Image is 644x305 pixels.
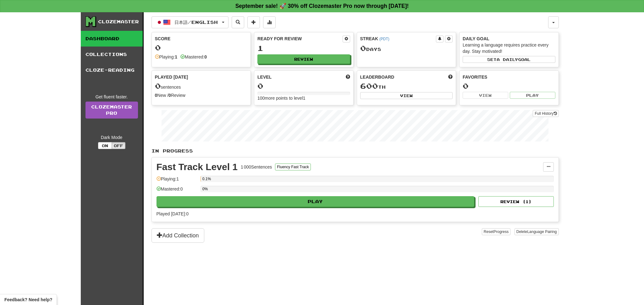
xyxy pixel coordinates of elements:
[360,92,453,99] button: View
[478,196,554,207] button: Review (1)
[257,54,350,64] button: Review
[180,54,207,60] div: Mastered:
[463,56,555,63] button: Seta dailygoal
[379,37,389,41] a: (PDT)
[155,36,248,42] div: Score
[98,19,139,25] div: Clozemaster
[85,134,138,141] div: Dark Mode
[360,44,366,53] span: 0
[346,74,350,80] span: Score more points to level up
[155,82,248,90] div: sentences
[497,57,518,62] span: a daily
[168,93,171,98] strong: 0
[175,54,177,59] strong: 1
[157,176,197,186] div: Playing: 1
[360,74,394,80] span: Leaderboard
[448,74,453,80] span: This week in points, UTC
[174,19,218,25] span: 日本語 / English
[257,74,272,80] span: Level
[4,297,52,303] span: Open feedback widget
[151,228,204,243] button: Add Collection
[360,82,453,90] div: th
[155,44,248,52] div: 0
[157,211,189,216] span: Played [DATE]: 0
[204,54,207,59] strong: 0
[155,93,157,98] strong: 0
[257,82,350,90] div: 0
[463,42,555,54] div: Learning a language requires practice every day. Stay motivated!
[463,74,555,80] div: Favorites
[463,82,555,90] div: 0
[81,62,143,78] a: Cloze-Reading
[81,31,143,47] a: Dashboard
[112,142,125,149] button: Off
[482,228,510,235] button: ResetProgress
[493,230,509,234] span: Progress
[463,36,555,42] div: Daily Goal
[510,92,555,99] button: Play
[360,81,378,90] span: 600
[81,47,143,62] a: Collections
[232,16,244,28] button: Search sentences
[155,54,178,60] div: Playing:
[463,92,508,99] button: View
[151,16,228,28] button: 日本語/English
[85,102,138,119] a: ClozemasterPro
[85,94,138,100] div: Get fluent faster.
[247,16,260,28] button: Add sentence to collection
[151,148,559,154] p: In Progress
[360,44,453,53] div: Day s
[257,44,350,52] div: 1
[155,81,161,90] span: 0
[275,164,311,170] button: Fluency Fast Track
[155,92,248,98] div: New / Review
[241,164,272,170] div: 1 000 Sentences
[157,162,238,172] div: Fast Track Level 1
[527,230,557,234] span: Language Pairing
[155,74,188,80] span: Played [DATE]
[263,16,276,28] button: More stats
[157,186,197,196] div: Mastered: 0
[360,36,436,42] div: Streak
[533,110,559,117] button: Full History
[235,3,409,9] strong: September sale! 🚀 30% off Clozemaster Pro now through [DATE]!
[257,95,350,101] div: 100 more points to level 1
[515,228,559,235] button: DeleteLanguage Pairing
[257,36,343,42] div: Ready for Review
[98,142,112,149] button: On
[157,196,475,207] button: Play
